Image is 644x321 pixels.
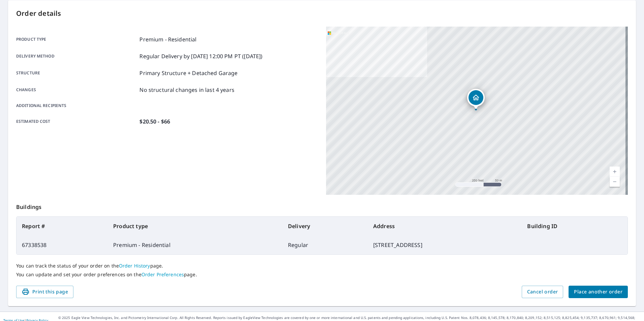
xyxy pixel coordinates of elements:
[16,195,628,216] p: Buildings
[139,86,234,94] p: No structural changes in last 4 years
[368,236,522,254] td: [STREET_ADDRESS]
[368,217,522,236] th: Address
[16,35,137,43] p: Product type
[108,236,283,254] td: Premium - Residential
[17,236,108,254] td: 67338538
[16,86,137,94] p: Changes
[119,262,150,269] a: Order History
[16,69,137,77] p: Structure
[283,236,368,254] td: Regular
[16,263,628,269] p: You can track the status of your order on the page.
[522,286,563,298] button: Cancel order
[139,117,170,126] p: $20.50 - $66
[139,69,237,77] p: Primary Structure + Detached Garage
[108,217,283,236] th: Product type
[574,288,622,296] span: Place another order
[16,8,628,19] p: Order details
[22,288,68,296] span: Print this page
[139,35,196,43] p: Premium - Residential
[141,271,184,278] a: Order Preferences
[16,286,73,298] button: Print this page
[283,217,368,236] th: Delivery
[522,217,627,236] th: Building ID
[139,52,262,60] p: Regular Delivery by [DATE] 12:00 PM PT ([DATE])
[16,272,628,278] p: You can update and set your order preferences on the page.
[16,103,137,109] p: Additional recipients
[16,117,137,126] p: Estimated cost
[467,89,485,110] div: Dropped pin, building 1, Residential property, 4422 Red Bud Ave Saint Louis, MO 63115
[610,177,620,187] a: Current Level 17, Zoom Out
[17,217,108,236] th: Report #
[569,286,628,298] button: Place another order
[527,288,558,296] span: Cancel order
[16,52,137,60] p: Delivery method
[610,167,620,177] a: Current Level 17, Zoom In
